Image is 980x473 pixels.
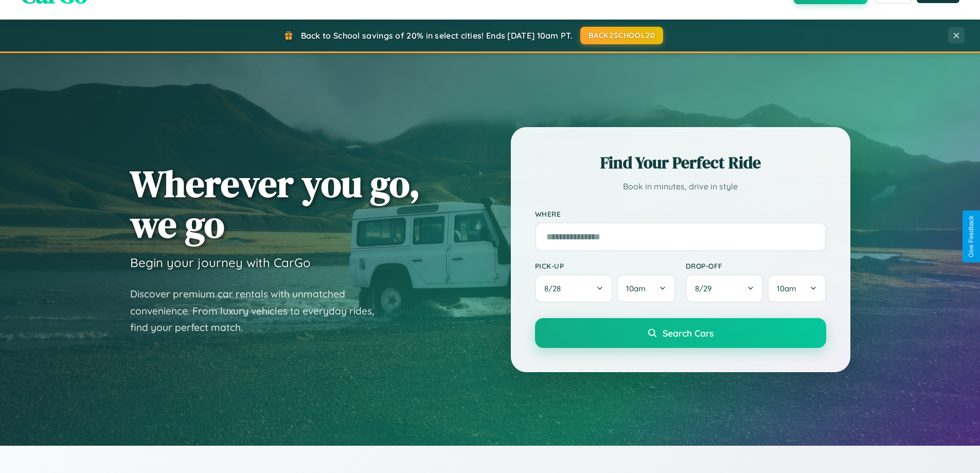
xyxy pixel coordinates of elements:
span: 10am [626,284,646,293]
p: Discover premium car rentals with unmatched convenience. From luxury vehicles to everyday rides, ... [130,286,387,336]
span: 8 / 29 [695,284,717,293]
div: Give Feedback [968,216,975,257]
h2: Find Your Perfect Ride [535,151,826,174]
span: 10am [777,284,796,293]
label: Pick-up [535,261,675,270]
label: Where [535,209,826,218]
label: Drop-off [686,261,826,270]
span: Back to School savings of 20% in select cities! Ends [DATE] 10am PT. [301,30,573,41]
h1: Wherever you go, we go [130,163,420,244]
button: BACK2SCHOOL20 [580,27,663,44]
span: 8 / 28 [544,284,566,293]
button: 10am [617,274,675,303]
h3: Begin your journey with CarGo [130,255,311,270]
button: 8/28 [535,274,613,303]
span: Search Cars [663,327,714,339]
button: 10am [768,274,826,303]
p: Book in minutes, drive in style [535,179,826,194]
button: 8/29 [686,274,764,303]
button: Search Cars [535,318,826,348]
